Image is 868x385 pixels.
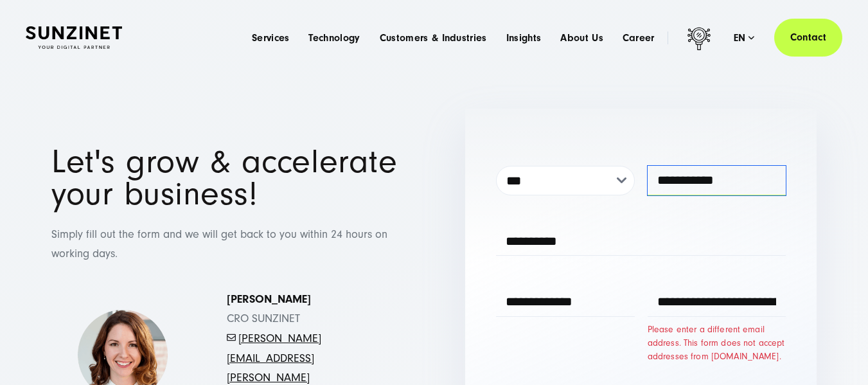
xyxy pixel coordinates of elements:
[560,31,603,44] a: About Us
[252,31,290,44] a: Services
[51,143,397,213] span: Let's grow & accelerate your business!
[308,31,360,44] a: Technology
[26,26,122,49] img: SUNZINET Full Service Digital Agentur
[623,31,655,44] a: Career
[648,323,786,364] label: Please enter a different email address. This form does not accept addresses from [DOMAIN_NAME].
[734,31,755,44] div: en
[236,332,238,345] span: -
[380,31,487,44] a: Customers & Industries
[51,228,387,261] span: Simply fill out the form and we will get back to you within 24 hours on working days.
[227,292,311,306] strong: [PERSON_NAME]
[506,31,542,44] a: Insights
[774,19,842,57] a: Contact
